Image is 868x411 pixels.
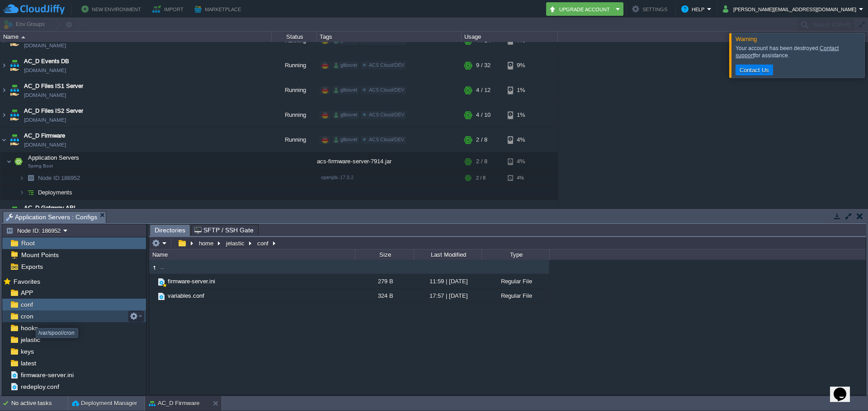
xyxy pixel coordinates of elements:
[8,128,21,152] img: AMDAwAAAACH5BAEAAAAALAAAAAABAAEAAAICRAEAOw==
[27,154,80,161] a: Application ServersSpring Boot
[632,4,670,14] button: Settings
[152,4,186,14] button: Import
[369,112,404,117] span: ACS Cloud/DEV
[11,396,68,411] div: No active tasks
[38,175,61,181] span: Node ID:
[81,4,144,14] button: New Environment
[19,289,34,297] span: APP
[27,154,80,162] span: Application Servers
[272,53,317,78] div: Running
[19,371,75,379] span: firmware-server.ini
[12,277,42,286] span: Favorites
[19,336,42,344] a: jelastic
[24,82,83,91] a: AC_D Files IS1 Server
[19,312,35,320] a: cron
[19,300,34,309] span: conf
[12,152,25,171] img: AMDAwAAAACH5BAEAAAAALAAAAAABAAEAAAICRAEAOw==
[19,347,35,356] span: keys
[198,239,216,247] button: home
[12,278,42,285] a: Favorites
[476,171,486,185] div: 2 / 8
[355,289,414,303] div: 324 B
[8,78,21,102] img: AMDAwAAAACH5BAEAAAAALAAAAAABAAEAAAICRAEAOw==
[0,53,8,78] img: AMDAwAAAACH5BAEAAAAALAAAAAABAAEAAAICRAEAOw==
[19,324,39,332] a: hooks
[462,32,557,42] div: Usage
[508,53,537,78] div: 9%
[272,103,317,127] div: Running
[414,274,481,288] div: 11:59 | [DATE]
[19,185,24,199] img: AMDAwAAAACH5BAEAAAAALAAAAAABAAEAAAICRAEAOw==
[149,289,156,303] img: AMDAwAAAACH5BAEAAAAALAAAAAABAAEAAAICRAEAOw==
[24,57,69,66] a: AC_D Events DB
[19,171,24,185] img: AMDAwAAAACH5BAEAAAAALAAAAAABAAEAAAICRAEAOw==
[481,289,549,303] div: Regular File
[369,62,404,68] span: ACS Cloud/DEV
[414,289,481,303] div: 17:57 | [DATE]
[37,174,81,182] span: 186952
[0,200,8,224] img: AMDAwAAAACH5BAEAAAAALAAAAAABAAEAAAICRAEAOw==
[24,203,75,212] a: AC_D Gateway API
[19,251,60,259] span: Mount Points
[149,399,199,408] button: AC_D Firmware
[317,32,461,42] div: Tags
[355,274,414,288] div: 279 B
[476,200,491,224] div: 5 / 15
[149,237,866,249] input: Click to enter the path
[24,66,66,75] span: [DOMAIN_NAME]
[508,103,537,127] div: 1%
[356,249,414,260] div: Size
[24,185,37,199] img: AMDAwAAAACH5BAEAAAAALAAAAAABAAEAAAICRAEAOw==
[19,239,36,247] a: Root
[737,66,772,74] button: Contact Us
[19,263,44,271] span: Exports
[476,78,491,102] div: 4 / 12
[369,137,404,142] span: ACS Cloud/DEV
[0,103,8,127] img: AMDAwAAAACH5BAEAAAAALAAAAAABAAEAAAICRAEAOw==
[38,330,75,336] div: /var/spool/cron
[24,41,66,50] a: [DOMAIN_NAME]
[24,171,37,185] img: AMDAwAAAACH5BAEAAAAALAAAAAABAAEAAAICRAEAOw==
[508,200,537,224] div: 1%
[150,249,355,260] div: Name
[415,249,481,260] div: Last Modified
[37,174,81,182] a: Node ID:186952
[508,128,537,152] div: 4%
[0,78,8,102] img: AMDAwAAAACH5BAEAAAAALAAAAAABAAEAAAICRAEAOw==
[149,274,156,288] img: AMDAwAAAACH5BAEAAAAALAAAAAABAAEAAAICRAEAOw==
[166,292,206,300] a: variables.conf
[736,36,757,42] span: Warning
[508,152,537,171] div: 4%
[24,115,66,125] a: [DOMAIN_NAME]
[19,359,38,367] a: latest
[24,140,66,149] a: [DOMAIN_NAME]
[481,274,549,288] div: Regular File
[272,200,317,224] div: Running
[19,383,61,391] a: redeploy.conf
[8,200,21,224] img: AMDAwAAAACH5BAEAAAAALAAAAAABAAEAAAICRAEAOw==
[1,32,271,42] div: Name
[736,45,862,59] div: Your account has been destroyed. for assistance.
[28,163,53,169] span: Spring Boot
[332,111,359,119] div: glibovet
[476,53,491,78] div: 9 / 32
[24,91,66,100] a: [DOMAIN_NAME]
[156,291,166,301] img: AMDAwAAAACH5BAEAAAAALAAAAAABAAEAAAICRAEAOw==
[6,212,97,223] span: Application Servers : Configs
[24,131,65,140] a: AC_D Firmware
[37,189,74,196] a: Deployments
[681,4,707,14] button: Help
[332,136,359,144] div: glibovet
[476,103,491,127] div: 4 / 10
[166,277,217,285] span: firmware-server.ini
[272,32,316,42] div: Status
[723,4,859,14] button: [PERSON_NAME][EMAIL_ADDRESS][DOMAIN_NAME]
